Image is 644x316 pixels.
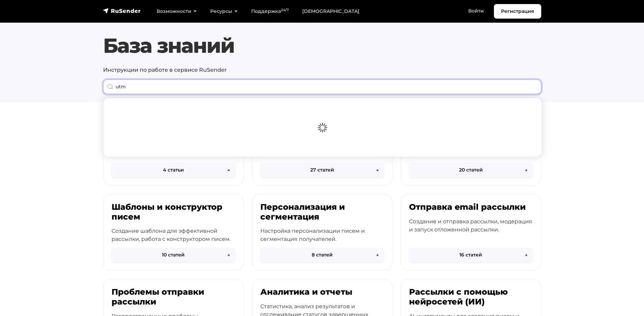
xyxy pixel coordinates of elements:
h3: Аналитика и отчеты [260,287,384,297]
p: Настройка персонализации писем и сегментация получателей. [260,227,384,243]
span: → [227,166,230,174]
a: [DEMOGRAPHIC_DATA] [295,4,366,18]
span: → [525,166,527,174]
h3: Шаблоны и конструктор писем [112,202,235,222]
span: → [525,251,527,258]
a: Отправка email рассылки Создание и отправка рассылки, модерация и запуск отложенной рассылки. 16 ... [401,194,541,271]
img: Поиск [107,84,113,90]
a: Ресурсы [204,4,244,18]
span: → [227,251,230,258]
a: Персонализация и сегментация Настройка персонализации писем и сегментация получателей. 8 статей→ [252,194,392,271]
img: RuSender [103,7,141,14]
button: 16 статей→ [409,248,533,262]
button: 4 статьи→ [112,163,235,177]
span: → [376,166,379,174]
button: 27 статей→ [260,163,384,177]
a: Войти [461,4,491,18]
h3: Отправка email рассылки [409,202,533,212]
button: 8 статей→ [260,248,384,262]
button: 20 статей→ [409,163,533,177]
h3: Проблемы отправки рассылки [112,287,235,307]
a: Возможности [150,4,204,18]
a: Регистрация [494,4,541,19]
span: → [376,251,379,258]
p: Создание шаблона для эффективной рассылки, работа с конструктором писем. [112,227,235,243]
a: Шаблоны и конструктор писем Создание шаблона для эффективной рассылки, работа с конструктором пис... [103,194,244,271]
h3: Персонализация и сегментация [260,202,384,222]
p: Создание и отправка рассылки, модерация и запуск отложенной рассылки. [409,218,533,234]
input: When autocomplete results are available use up and down arrows to review and enter to go to the d... [103,80,541,94]
sup: 24/7 [281,8,289,12]
button: 10 статей→ [112,248,235,262]
a: Поддержка24/7 [244,4,295,18]
p: Инструкции по работе в сервисе RuSender [103,66,541,74]
h3: Рассылки с помощью нейросетей (ИИ) [409,287,533,307]
h1: База знаний [103,33,541,58]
